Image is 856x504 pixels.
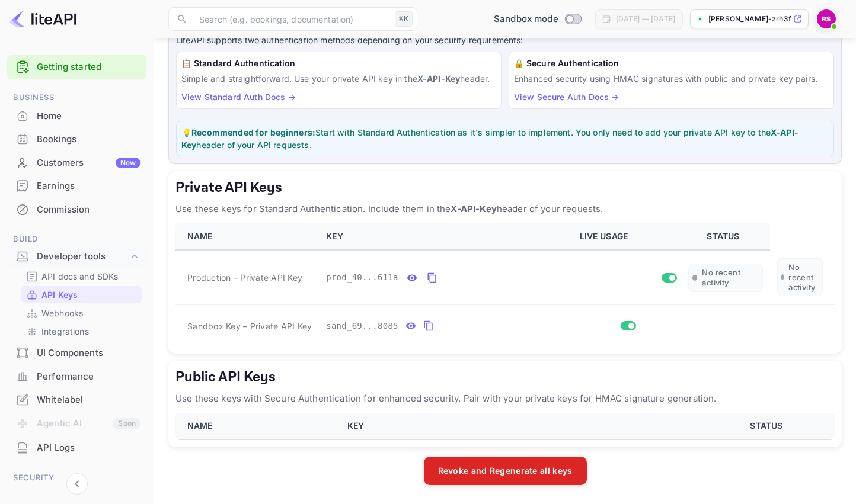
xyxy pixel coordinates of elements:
button: Revoke and Regenerate all keys [424,457,587,485]
p: Simple and straightforward. Use your private API key in the header. [181,72,496,85]
a: Earnings [7,175,146,197]
div: Earnings [37,179,140,193]
img: Raul Sosa [817,9,836,28]
h5: Public API Keys [175,368,835,387]
div: Whitelabel [37,393,140,407]
p: 💡 Start with Standard Authentication as it's simpler to implement. You only need to add your priv... [181,126,829,151]
div: Developer tools [7,246,146,267]
div: API docs and SDKs [21,268,142,285]
a: UI Components [7,342,146,364]
div: Commission [37,203,140,217]
th: NAME [175,223,319,250]
a: Home [7,105,146,127]
strong: X-API-Key [417,73,460,84]
th: LIVE USAGE [573,223,681,250]
input: Search (e.g. bookings, documentation) [192,7,390,31]
div: Bookings [7,128,146,151]
a: Webhooks [26,307,137,319]
span: No recent activity [788,262,819,292]
p: Use these keys for Standard Authentication. Include them in the header of your requests. [175,202,835,216]
div: Bookings [37,133,140,146]
div: UI Components [37,346,140,360]
div: Home [37,110,140,123]
div: Home [7,105,146,128]
div: Getting started [7,55,146,79]
a: View Standard Auth Docs → [181,92,296,102]
div: Customers [37,156,140,170]
p: API Keys [41,288,78,301]
div: Commission [7,198,146,221]
img: LiteAPI logo [9,9,76,28]
th: STATUS [703,413,835,439]
span: Security [7,471,146,484]
div: Earnings [7,175,146,198]
p: [PERSON_NAME]-zrh3f.nuitee... [708,14,791,24]
p: Webhooks [41,307,83,319]
span: Business [7,91,146,104]
div: Performance [7,365,146,389]
p: Integrations [41,325,89,338]
a: API Keys [26,288,137,301]
h6: 📋 Standard Authentication [181,57,496,70]
span: Sandbox Key – Private API Key [187,321,312,331]
p: Use these keys with Secure Authentication for enhanced security. Pair with your private keys for ... [175,391,835,406]
th: KEY [319,223,572,250]
h5: Private API Keys [175,178,835,197]
a: Whitelabel [7,389,146,410]
div: UI Components [7,342,146,365]
a: Performance [7,365,146,387]
span: No recent activity [702,268,758,288]
a: View Secure Auth Docs → [514,92,619,102]
div: Switch to Production mode [489,12,586,26]
div: ⌘K [395,11,413,27]
div: Developer tools [37,250,129,264]
a: CustomersNew [7,152,146,174]
strong: X-API-Key [181,127,798,150]
strong: X-API-Key [451,203,496,214]
th: KEY [340,413,703,439]
a: Commission [7,198,146,220]
a: API Logs [7,436,146,458]
strong: Recommended for beginners: [191,127,315,137]
div: API Logs [7,436,146,460]
div: Whitelabel [7,389,146,412]
span: Production – Private API Key [187,271,302,284]
div: Integrations [21,323,142,340]
span: prod_40...611a [326,271,398,284]
a: Getting started [37,60,140,74]
table: private api keys table [175,223,835,346]
h6: 🔒 Secure Authentication [514,57,829,70]
span: Sandbox mode [494,12,558,26]
span: Build [7,233,146,246]
div: Performance [37,370,140,384]
div: [DATE] — [DATE] [616,14,675,24]
p: Enhanced security using HMAC signatures with public and private key pairs. [514,72,829,85]
th: NAME [175,413,340,439]
div: API Keys [21,286,142,303]
a: Integrations [26,325,137,338]
div: New [116,158,140,168]
p: LiteAPI supports two authentication methods depending on your security requirements: [176,34,834,47]
button: Collapse navigation [66,473,88,495]
th: STATUS [681,223,770,250]
div: API Logs [37,441,140,455]
span: sand_69...8085 [326,320,398,332]
a: Bookings [7,128,146,150]
a: API docs and SDKs [26,270,137,283]
div: Team management [37,489,140,503]
div: CustomersNew [7,152,146,175]
table: public api keys table [175,413,835,440]
div: Webhooks [21,304,142,322]
p: API docs and SDKs [41,270,119,283]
